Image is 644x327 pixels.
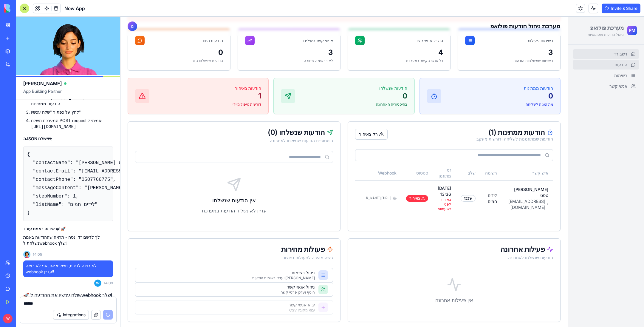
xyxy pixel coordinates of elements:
div: הודעות שנשלחו היום [15,42,103,47]
div: ניהול רשימות [132,253,194,259]
div: ניהול אנשי קשר [160,267,194,273]
div: הודעות שנשלחו לאחרונה [235,238,433,244]
span: לא רוצה לנסות, תשלחי את, אני לא רואה webhook עדיין!! [26,263,111,275]
th: זמן מתוזמן [312,149,335,163]
p: 0 [403,75,433,84]
div: 3 [125,31,213,41]
a: ניהול אנשי קשרהוסף ועדכן פרטי קשר [15,273,213,279]
h3: אין הודעות שנשלחו [15,180,213,188]
div: [EMAIL_ADDRESS][DOMAIN_NAME] [386,182,428,194]
p: הודעות ממתינות [403,69,433,75]
th: סטטוס [281,149,312,163]
div: גישה מהירה לפעולות נפוצות [15,238,213,244]
strong: עכשיו זה באמת עובד! [23,226,61,231]
div: הודעות שנשלחו ( 0 ) [15,112,213,119]
p: ניהול הודעות אוטומטיות [467,16,503,20]
span: רשימות [494,56,507,62]
p: בהיסטוריה האחרונה [256,85,287,90]
span: [URL][DOMAIN_NAME] [243,179,271,184]
p: 1 [112,75,141,84]
img: logo [4,4,41,13]
div: 3 [345,31,433,41]
button: רק באיחור [235,112,267,123]
p: הודעות באיחור [112,69,141,75]
p: מתוזמנות לשליחה [403,85,433,90]
div: 4 [235,31,323,41]
p: 0 [256,75,287,84]
a: רשימות [452,54,519,64]
li: המערכת תשלח POST request אמיתי ל: [31,118,113,130]
a: אנשי קשר [452,65,519,74]
div: באיחור [286,178,308,185]
li: תראה את "[PERSON_NAME] טסט" ברשימת הודעות ממתינות [31,95,113,107]
span: מ [10,7,13,13]
div: [DATE] 13:36 [317,169,331,181]
span: דשבורד [493,34,507,40]
div: רשימות שמשלחות הודעות [345,42,433,47]
th: איש קשר [381,149,433,163]
img: Ella_00000_wcx2te.png [23,251,30,258]
h2: 🚀 שולח עכשיו את ההודעה לwebhook שלך! [23,291,113,299]
div: באיחור לפני כשעתיים [317,181,331,195]
span: הודעות [494,45,507,51]
div: [PERSON_NAME] טסט [386,170,428,182]
th: רשימה [360,149,381,163]
span: 14:05 [33,252,42,257]
div: פעולות מהירות [15,229,213,236]
h1: מערכת פולואפ [467,7,503,16]
span: 14:09 [104,281,113,286]
p: עדיין לא נשלחו הודעות במערכת [15,190,213,198]
div: היסטוריית הודעות שנשלחו לאחרונה [15,121,213,127]
button: ניהול רשימות[PERSON_NAME] ועדכן רשימות הודעות [15,251,213,266]
th: שלב [335,149,360,163]
div: הוסף ועדכן פרטי קשר [160,273,194,278]
div: הודעות ממתינות ( 1 ) [356,112,433,119]
div: הודעות שמתוזמנות לשליחה ודורשות מעקב [356,119,433,125]
div: כל אנשי הקשר במערכת [235,42,323,47]
span: New App [64,5,85,12]
div: הודעות היום [82,21,103,27]
span: W [3,314,13,323]
div: שלב 1 [340,178,355,185]
button: ניהול אנשי קשרהוסף ועדכן פרטי קשר [15,266,213,280]
div: לא ברשימה שחורה [125,42,213,47]
p: הודעות שנשלחו [256,69,287,75]
button: Invite & Share [602,4,640,13]
p: אין פעילות אחרונה [235,280,433,287]
code: { "contactName": "[PERSON_NAME] טסט", "contactEmail": "[EMAIL_ADDRESS][DOMAIN_NAME]", "contactPho... [27,152,211,216]
span: FM [509,11,515,17]
li: לחץ על כפתור "שלח עכשיו" [31,109,113,115]
div: רשימות פעילות [407,21,433,27]
span: אנשי קשר [489,67,507,73]
strong: הJSON שיישלח: [23,136,52,141]
td: לידים חמים [360,163,381,200]
a: דשבורד [452,33,519,42]
div: [PERSON_NAME] ועדכן רשימות הודעות [132,259,194,264]
code: [URL][DOMAIN_NAME] [31,124,76,129]
h2: מערכת ניהול הודעות פולואפ [370,5,440,14]
span: [PERSON_NAME] [23,80,62,87]
div: פעילות אחרונה [235,229,433,236]
div: אנשי קשר פעילים [183,21,213,27]
a: הודעות [452,43,519,53]
p: דורשות טיפול מיידי [112,85,141,90]
span: W [94,280,101,287]
span: App Building Partner [23,88,113,99]
p: לך לדשבורד ונסה - תראה שההודעה באמת נשלחת לwebhook שלך! [23,234,113,246]
button: Integrations [53,310,89,320]
th: Webhook [238,149,281,163]
div: סה״כ אנשי קשר [295,21,323,27]
p: 🚀 [23,226,113,232]
a: ניהול רשימות[PERSON_NAME] ועדכן רשימות הודעות [15,258,213,264]
div: 0 [15,31,103,41]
